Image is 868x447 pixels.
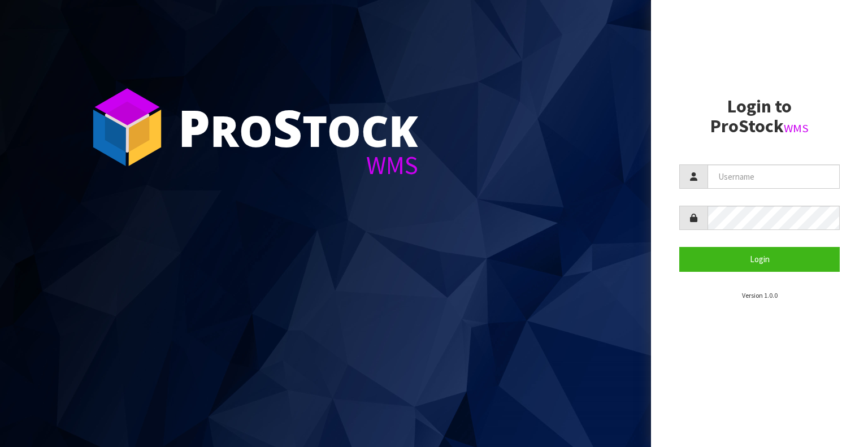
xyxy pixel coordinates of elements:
[178,93,210,162] span: P
[708,164,840,189] input: Username
[679,247,840,271] button: Login
[178,153,418,178] div: WMS
[178,102,418,153] div: ro tock
[784,121,809,136] small: WMS
[85,85,170,170] img: ProStock Cube
[742,291,778,300] small: Version 1.0.0
[679,97,840,136] h2: Login to ProStock
[273,93,302,162] span: S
